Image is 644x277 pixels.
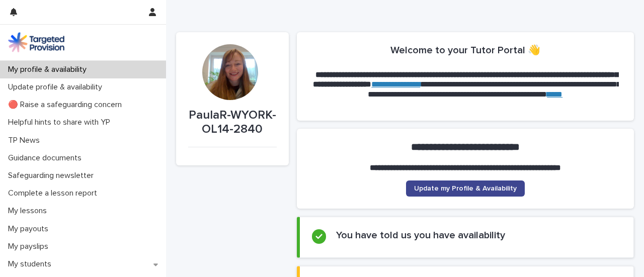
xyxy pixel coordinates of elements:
[4,242,56,251] p: My payslips
[4,65,95,74] p: My profile & availability
[4,171,102,180] p: Safeguarding newsletter
[4,118,118,127] p: Helpful hints to share with YP
[4,189,105,198] p: Complete a lesson report
[8,32,64,52] img: M5nRWzHhSzIhMunXDL62
[4,206,55,216] p: My lessons
[4,100,130,110] p: 🔴 Raise a safeguarding concern
[4,136,48,145] p: TP News
[406,180,525,197] a: Update my Profile & Availability
[4,153,90,163] p: Guidance documents
[188,108,277,137] p: PaulaR-WYORK-OL14-2840
[336,229,505,241] h2: You have told us you have availability
[390,44,540,56] h2: Welcome to your Tutor Portal 👋
[4,259,59,269] p: My students
[414,185,517,192] span: Update my Profile & Availability
[4,82,110,92] p: Update profile & availability
[4,224,56,234] p: My payouts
